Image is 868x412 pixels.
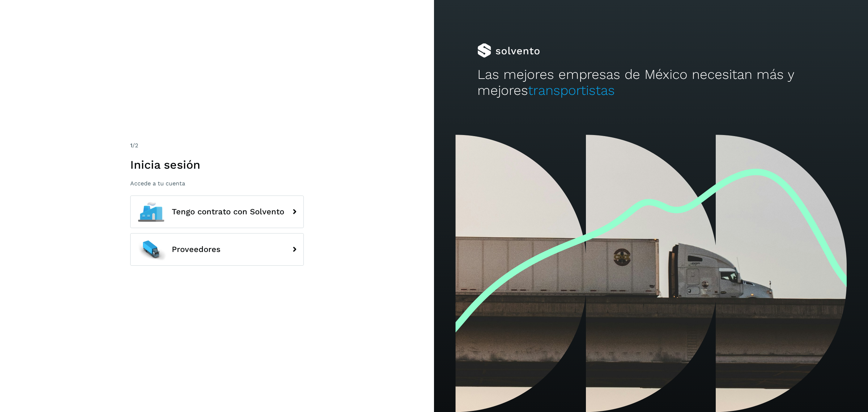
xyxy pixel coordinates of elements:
[130,142,132,149] span: 1
[130,141,304,150] div: /2
[477,67,825,99] h2: Las mejores empresas de México necesitan más y mejores
[130,180,304,187] p: Accede a tu cuenta
[130,158,304,172] h1: Inicia sesión
[130,196,304,228] button: Tengo contrato con Solvento
[172,245,221,254] span: Proveedores
[528,83,615,98] span: transportistas
[130,233,304,266] button: Proveedores
[172,207,284,216] span: Tengo contrato con Solvento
